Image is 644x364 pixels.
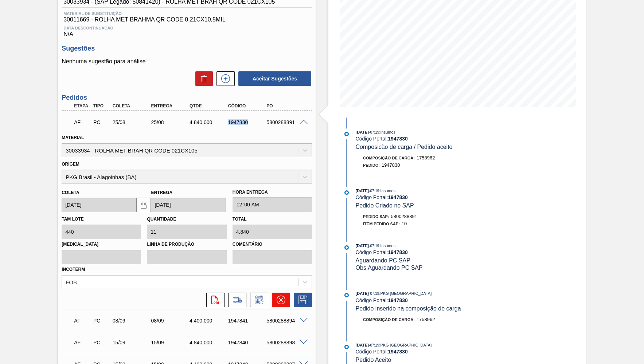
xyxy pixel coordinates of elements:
h3: Pedidos [62,94,312,102]
span: 5800288891 [391,214,417,219]
span: Composicão de carga / Pedido aceito [356,144,453,150]
span: Pedido inserido na composição de carga [356,305,461,312]
button: locked [136,198,151,212]
span: [DATE] [356,130,369,134]
label: Origem [62,162,79,167]
span: : PKG [GEOGRAPHIC_DATA] [379,343,432,347]
div: 15/09/2025 [149,340,192,345]
label: Tam lote [62,217,83,222]
span: Pedido Aceito [356,357,391,363]
div: Código Portal: [356,349,529,355]
span: Material de Substituição [63,11,310,16]
div: 1947840 [226,340,269,345]
div: Qtde [188,103,231,108]
div: 08/09/2025 [149,318,192,324]
span: : PKG [GEOGRAPHIC_DATA] [379,291,432,296]
div: Aguardando Faturamento [72,335,92,351]
span: - 07:19 [369,292,379,296]
label: Total [233,217,247,222]
span: - 07:19 [369,189,379,193]
div: 08/09/2025 [111,318,154,324]
label: Coleta [62,190,79,195]
label: Entrega [151,190,172,195]
img: locked [139,201,148,209]
div: Pedido de Compra [91,340,111,345]
div: Código [226,103,269,108]
strong: 1947830 [388,297,408,303]
div: Aguardando Faturamento [72,114,92,130]
p: AF [74,340,90,345]
input: dd/mm/yyyy [151,198,226,212]
span: Pedido : [363,163,380,167]
span: - 07:19 [369,130,379,134]
span: 30011669 - ROLHA MET BRAHMA QR CODE 0,21CX10,5MIL [63,16,310,23]
div: N/A [62,23,312,37]
div: Pedido de Compra [91,119,111,125]
span: Aguardando PC SAP [356,257,410,264]
div: 4.840,000 [188,340,231,345]
div: 1947830 [226,119,269,125]
div: Ir para Composição de Carga [225,293,246,307]
strong: 1947830 [388,136,408,142]
span: - 07:19 [369,244,379,248]
div: 15/09/2025 [111,340,154,345]
div: Entrega [149,103,192,108]
p: Nenhuma sugestão para análise [62,58,312,65]
div: Coleta [111,103,154,108]
label: [MEDICAL_DATA] [62,239,141,250]
label: Incoterm [62,267,85,272]
div: Código Portal: [356,194,529,200]
div: Nova sugestão [213,71,235,86]
div: Abrir arquivo PDF [203,293,225,307]
div: 5800288898 [265,340,308,345]
button: Aceitar Sugestões [238,71,311,86]
strong: 1947830 [388,249,408,255]
span: Data Descontinuação [63,26,310,30]
div: Tipo [91,103,111,108]
label: Linha de Produção [147,239,226,250]
span: [DATE] [356,291,369,296]
div: Etapa [72,103,92,108]
div: Salvar Pedido [290,293,312,307]
span: - 07:19 [369,343,379,347]
span: Pedido SAP: [363,214,389,219]
span: [DATE] [356,343,369,347]
p: AF [74,318,90,324]
img: atual [344,345,349,349]
div: 4.400,000 [188,318,231,324]
span: Item pedido SAP: [363,222,400,226]
label: Comentário [233,239,312,250]
span: Composição de Carga : [363,156,415,160]
div: Aceitar Sugestões [235,71,312,87]
span: : Insumos [379,189,395,193]
span: Obs: Aguardando PC SAP [356,265,423,271]
div: 25/08/2025 [149,119,192,125]
img: atual [344,190,349,195]
div: Excluir Sugestões [192,71,213,86]
div: Cancelar pedido [268,293,290,307]
div: 4.840,000 [188,119,231,125]
div: Aguardando Faturamento [72,313,92,329]
div: 5800288891 [265,119,308,125]
span: : Insumos [379,244,395,248]
div: Código Portal: [356,297,529,303]
img: atual [344,132,349,136]
span: [DATE] [356,244,369,248]
div: PO [265,103,308,108]
div: Código Portal: [356,249,529,255]
span: [DATE] [356,189,369,193]
span: 1758962 [417,155,435,161]
div: 1947841 [226,318,269,324]
label: Hora Entrega [233,187,312,198]
span: : Insumos [379,130,395,134]
input: dd/mm/yyyy [62,198,136,212]
span: Pedido Criado no SAP [356,202,414,209]
span: 1758962 [417,317,435,322]
img: atual [344,293,349,297]
strong: 1947830 [388,194,408,200]
h3: Sugestões [62,45,312,52]
p: AF [74,119,90,125]
div: 25/08/2025 [111,119,154,125]
span: 1947830 [382,162,400,168]
label: Quantidade [147,217,176,222]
